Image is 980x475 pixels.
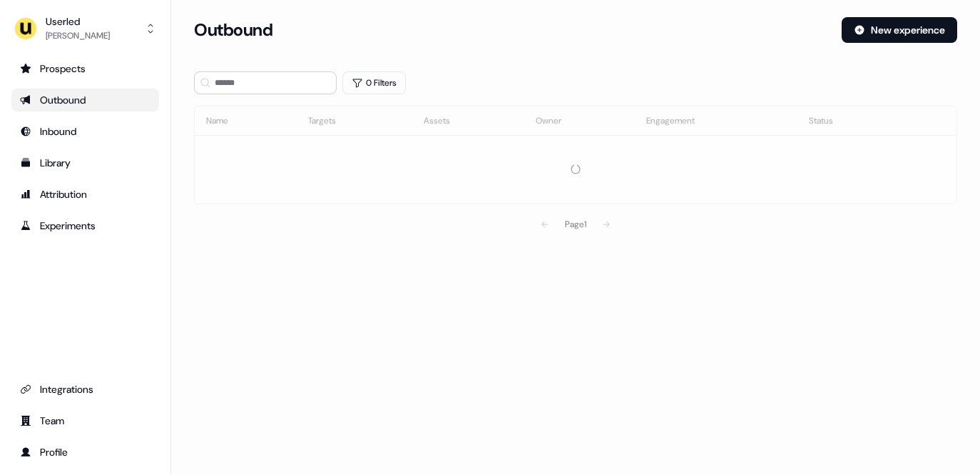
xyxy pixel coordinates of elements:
a: Go to outbound experience [11,89,159,111]
div: [PERSON_NAME] [46,29,110,43]
button: New experience [842,17,957,43]
a: Go to templates [11,151,159,174]
div: Integrations [20,382,150,396]
button: 0 Filters [342,71,406,94]
div: Prospects [20,61,150,76]
button: Userled[PERSON_NAME] [11,11,159,46]
a: Go to team [11,409,159,432]
a: Go to profile [11,441,159,464]
a: Go to prospects [11,57,159,80]
div: Experiments [20,219,150,233]
div: Outbound [20,93,150,107]
a: Go to Inbound [11,120,159,143]
div: Userled [46,14,110,29]
div: Library [20,156,150,170]
a: Go to experiments [11,214,159,237]
div: Attribution [20,187,150,201]
a: Go to attribution [11,183,159,206]
div: Team [20,414,150,428]
h3: Outbound [194,19,272,41]
div: Profile [20,445,150,459]
div: Inbound [20,124,150,139]
a: Go to integrations [11,378,159,401]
